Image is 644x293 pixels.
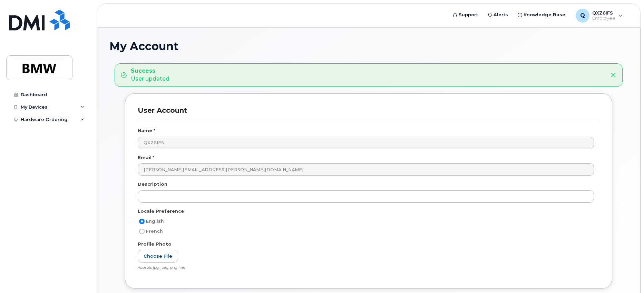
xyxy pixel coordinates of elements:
span: French [146,229,163,234]
span: English [146,219,164,224]
h1: My Account [109,40,628,52]
div: Accepts jpg, jpeg, png files [138,265,594,271]
input: French [139,229,145,234]
label: Profile Photo [138,241,172,247]
h3: User Account [138,106,599,121]
label: Choose File [138,250,178,263]
label: Locale Preference [138,208,184,214]
label: Description [138,181,167,187]
label: Email * [138,154,155,161]
div: User updated [131,67,169,83]
input: English [139,219,145,224]
strong: Success [131,67,169,75]
label: Name * [138,127,155,134]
